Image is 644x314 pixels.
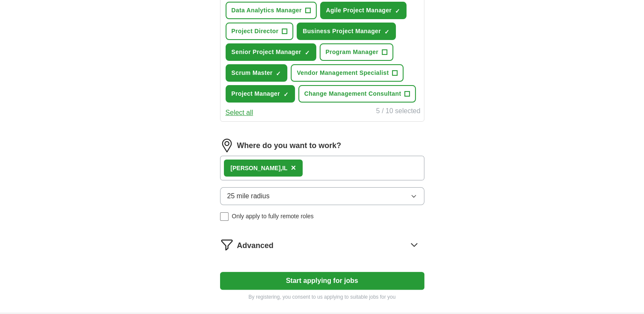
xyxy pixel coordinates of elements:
span: Change Management Consultant [304,89,401,98]
button: Senior Project Manager✓ [226,43,316,61]
span: Program Manager [326,48,378,57]
button: Start applying for jobs [220,272,424,290]
span: Scrum Master [232,69,273,77]
button: Project Manager✓ [226,85,295,103]
span: Senior Project Manager [232,48,301,57]
span: Only apply to fully remote roles [232,212,314,221]
button: × [291,162,296,174]
button: Project Director [226,23,294,40]
span: Business Project Manager [303,27,381,36]
span: Advanced [237,240,274,251]
button: Program Manager [320,43,393,61]
button: Data Analytics Manager [226,2,317,19]
button: Scrum Master✓ [226,64,288,82]
span: Data Analytics Manager [232,6,302,15]
button: Change Management Consultant [298,85,416,103]
input: Only apply to fully remote roles [220,212,229,221]
span: ✓ [384,29,389,35]
span: Agile Project Manager [326,6,392,15]
button: Business Project Manager✓ [297,23,395,40]
span: 25 mile radius [227,191,270,201]
button: Select all [226,108,253,118]
button: Agile Project Manager✓ [320,2,406,19]
div: IL [231,164,288,173]
span: ✓ [395,8,400,14]
span: ✓ [305,49,310,56]
span: ✓ [283,91,289,98]
span: ✓ [276,70,281,77]
p: By registering, you consent to us applying to suitable jobs for you [220,293,424,301]
span: Project Director [232,27,279,36]
span: × [291,163,296,172]
img: filter [220,238,234,251]
button: Vendor Management Specialist [291,64,404,82]
label: Where do you want to work? [237,140,341,151]
strong: [PERSON_NAME], [231,165,282,171]
button: 25 mile radius [220,187,424,205]
img: location.png [220,139,234,152]
span: Project Manager [232,89,280,98]
span: Vendor Management Specialist [297,69,389,77]
div: 5 / 10 selected [376,106,420,118]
